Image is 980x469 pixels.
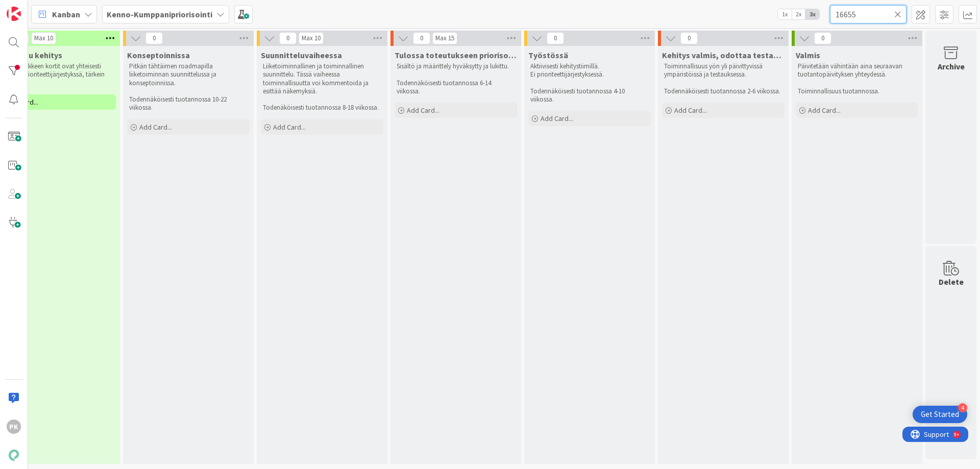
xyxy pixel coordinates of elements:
span: 0 [145,32,163,44]
span: Add Card... [674,106,707,115]
span: Kanban [52,8,80,20]
div: PK [7,419,21,434]
span: Konseptoinnissa [127,50,190,60]
p: Todennäköisesti tuotannossa 4-10 viikossa. [530,87,649,104]
img: avatar [7,448,21,462]
div: Delete [939,276,964,288]
span: Add Card... [407,106,439,115]
p: Aktiivisesti kehitystiimillä. [530,62,649,70]
div: 9+ [52,4,57,12]
span: Tulossa toteutukseen priorisoituna [395,50,517,60]
p: Sisältö ja määrittely hyväksytty ja lukittu. [397,62,515,70]
p: Toiminnallisuus yön yli päivittyvissä ympäristöissä ja testauksessa. [664,62,782,79]
span: Support [21,2,46,14]
span: 1x [778,9,792,19]
p: Päivitetään vähintään aina seuraavan tuotantopäivityksen yhteydessä. [798,62,916,79]
span: 0 [279,32,297,44]
span: Add Card... [273,122,306,132]
p: Todenäköisesti tuotannossa 8-18 viikossa. [263,104,381,112]
span: Suunnitteluvaiheessa [261,50,342,60]
div: Max 10 [302,36,321,41]
span: 0 [547,32,564,44]
span: 0 [680,32,698,44]
span: 0 [814,32,831,44]
div: Open Get Started checklist, remaining modules: 4 [913,406,967,423]
span: Työstössä [528,50,568,60]
div: 4 [958,403,967,412]
p: Todennäköisesti tuotannossa 10-22 viikossa. [129,95,248,112]
div: Max 10 [34,36,53,41]
p: Ei prioriteettijärjestyksessä. [530,70,649,79]
div: Archive [938,60,965,72]
p: Todennäköisesti tuotannossa 6-14 viikossa. [397,79,515,96]
p: Pitkän tähtäimen roadmapilla liiketoiminnan suunnittelussa ja konseptoinnissa. [129,62,248,87]
span: 3x [805,9,819,19]
span: Valmis [796,50,820,60]
span: Add Card... [808,106,841,115]
p: Toiminnallisuus tuotannossa. [798,87,916,95]
p: Todennäköisesti tuotannossa 2-6 viikossa. [664,87,782,95]
input: Quick Filter... [830,5,906,23]
img: Visit kanbanzone.com [7,7,21,21]
span: 0 [413,32,430,44]
div: Get Started [921,409,959,419]
span: Add Card... [541,114,573,123]
b: Kenno-Kumppanipriorisointi [107,9,212,19]
span: 2x [792,9,805,19]
div: Max 15 [435,36,454,41]
span: Kehitys valmis, odottaa testauksen valmistumista [662,50,785,60]
p: Liiketoiminnallinen ja toiminnallinen suunnittelu. Tässä vaiheessa toiminnallisuutta voi kommento... [263,62,381,95]
span: Add Card... [139,122,172,132]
